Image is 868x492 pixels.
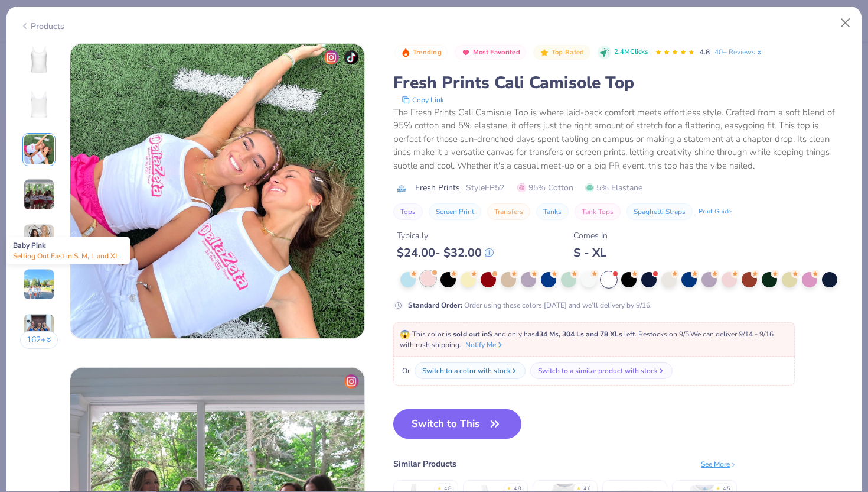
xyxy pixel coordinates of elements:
[393,458,456,470] div: Similar Products
[507,485,511,490] div: ★
[453,329,492,339] strong: sold out in S
[573,229,608,242] div: Comes In
[614,47,648,57] span: 2.4M Clicks
[517,182,573,194] span: 95% Cotton
[716,485,720,490] div: ★
[585,182,642,194] span: 5% Elastane
[393,203,423,220] button: Tops
[23,134,55,166] img: User generated content
[400,329,410,340] span: 😱
[533,45,590,60] button: Badge Button
[23,224,55,255] img: User generated content
[23,179,55,211] img: User generated content
[834,12,857,34] button: Close
[714,47,763,57] a: 40+ Reviews
[465,339,504,350] button: Notify Me
[701,459,737,470] div: See More
[6,237,130,264] div: Baby Pink
[401,48,410,57] img: Trending sort
[536,203,569,220] button: Tanks
[408,300,652,310] div: Order using these colors [DATE] and we’ll delivery by 9/16.
[393,409,521,439] button: Switch to This
[466,182,504,194] span: Style FP52
[25,46,53,74] img: Front
[408,300,462,310] strong: Standard Order :
[13,251,119,261] span: Selling Out Fast in S, M, L and XL
[535,329,622,339] strong: 434 Ms, 304 Ls and 78 XLs
[393,72,848,94] div: Fresh Prints Cali Camisole Top
[20,20,64,33] div: Products
[398,94,448,106] button: copy to clipboard
[626,203,693,220] button: Spaghetti Straps
[655,43,695,62] div: 4.8 Stars
[400,365,410,376] span: Or
[487,203,530,220] button: Transfers
[538,365,658,376] div: Switch to a similar product with stock
[324,50,338,64] img: insta-icon.png
[25,90,53,119] img: Back
[344,374,358,389] img: insta-icon.png
[552,49,585,56] span: Top Rated
[23,268,55,300] img: User generated content
[70,44,364,338] img: 74df820d-ca6a-467d-8549-ef7cb2c02028
[422,365,511,376] div: Switch to a color with stock
[393,184,409,193] img: brand logo
[23,313,55,345] img: User generated content
[461,48,471,57] img: Most Favorited sort
[393,106,848,173] div: The Fresh Prints Cali Camisole Top is where laid-back comfort meets effortless style. Crafted fro...
[394,45,448,60] button: Badge Button
[415,182,460,194] span: Fresh Prints
[397,229,494,242] div: Typically
[700,47,710,57] span: 4.8
[437,485,442,490] div: ★
[573,245,608,260] div: S - XL
[699,207,732,217] div: Print Guide
[576,485,581,490] div: ★
[413,49,442,56] span: Trending
[397,245,494,260] div: $ 24.00 - $ 32.00
[455,45,526,60] button: Badge Button
[20,331,58,349] button: 162+
[415,362,526,379] button: Switch to a color with stock
[473,49,520,56] span: Most Favorited
[575,203,621,220] button: Tank Tops
[530,362,673,379] button: Switch to a similar product with stock
[540,48,549,57] img: Top Rated sort
[400,329,774,349] span: This color is and only has left . Restocks on 9/5. We can deliver 9/14 - 9/16 with rush shipping.
[429,203,481,220] button: Screen Print
[344,50,358,64] img: tiktok-icon.png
